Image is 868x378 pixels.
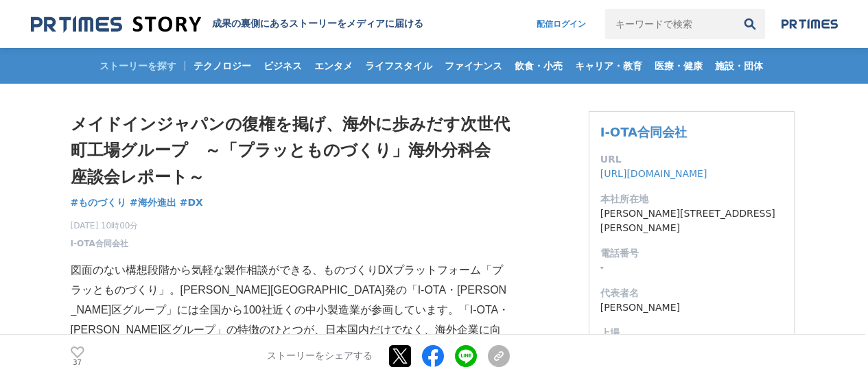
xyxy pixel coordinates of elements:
a: [URL][DOMAIN_NAME] [600,168,707,179]
dt: 上場 [600,326,783,340]
a: I-OTA合同会社 [600,125,687,139]
a: 成果の裏側にあるストーリーをメディアに届ける 成果の裏側にあるストーリーをメディアに届ける [31,15,423,34]
h1: メイドインジャパンの復権を掲げ、海外に歩みだす次世代町工場グループ ～「プラッとものづくり」海外分科会 座談会レポート～ [71,111,510,190]
dd: [PERSON_NAME] [600,300,783,315]
a: キャリア・教育 [570,48,648,84]
a: #海外進出 [130,196,176,210]
span: ライフスタイル [360,60,438,72]
a: ファイナンス [439,48,508,84]
span: 飲食・小売 [509,60,568,72]
input: キーワードで検索 [605,9,735,39]
span: 施設・団体 [709,60,769,72]
span: 医療・健康 [649,60,708,72]
dt: URL [600,152,783,167]
a: 施設・団体 [709,48,769,84]
a: ライフスタイル [360,48,438,84]
dt: 電話番号 [600,246,783,261]
span: エンタメ [309,60,358,72]
img: 成果の裏側にあるストーリーをメディアに届ける [31,15,201,34]
a: テクノロジー [188,48,257,84]
img: prtimes [782,19,838,29]
dt: 本社所在地 [600,192,783,206]
a: 配信ログイン [523,9,600,39]
dd: - [600,261,783,275]
a: #DX [180,196,203,210]
a: 飲食・小売 [509,48,568,84]
span: ファイナンス [439,60,508,72]
span: #DX [180,196,203,209]
span: #海外進出 [130,196,176,209]
span: キャリア・教育 [570,60,648,72]
span: ビジネス [258,60,307,72]
a: 医療・健康 [649,48,708,84]
dd: [PERSON_NAME][STREET_ADDRESS][PERSON_NAME] [600,206,783,235]
span: #ものづくり [71,196,127,209]
span: [DATE] 10時00分 [71,220,139,232]
span: テクノロジー [188,60,257,72]
a: I-OTA合同会社 [71,237,128,250]
p: ストーリーをシェアする [267,351,373,363]
dt: 代表者名 [600,286,783,300]
a: #ものづくり [71,196,127,210]
h2: 成果の裏側にあるストーリーをメディアに届ける [212,18,423,30]
button: 検索 [735,9,765,39]
a: ビジネス [258,48,307,84]
p: 37 [71,359,84,366]
a: エンタメ [309,48,358,84]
